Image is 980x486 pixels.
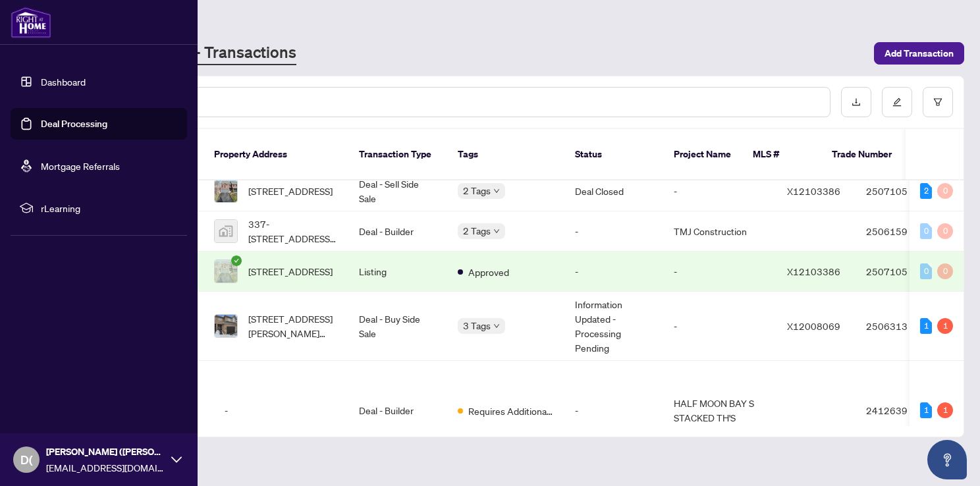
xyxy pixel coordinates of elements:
[821,129,913,180] th: Trade Number
[856,361,948,460] td: 2412639
[248,184,333,198] span: [STREET_ADDRESS]
[564,361,663,460] td: -
[231,256,242,266] span: check-circle
[920,318,932,334] div: 1
[41,201,178,215] span: rLearning
[852,97,861,107] span: download
[937,183,953,199] div: 0
[841,87,871,117] button: download
[225,403,228,418] span: -
[937,223,953,239] div: 0
[348,129,447,180] th: Transaction Type
[493,188,500,194] span: down
[920,263,932,279] div: 0
[348,211,447,252] td: Deal - Builder
[493,323,500,329] span: down
[447,129,564,180] th: Tags
[348,252,447,292] td: Listing
[920,402,932,418] div: 1
[468,404,554,418] span: Requires Additional Docs
[787,320,840,332] span: X12008069
[564,171,663,211] td: Deal Closed
[937,318,953,334] div: 1
[856,171,948,211] td: 2507105
[787,265,840,277] span: X12103386
[920,183,932,199] div: 2
[248,311,338,340] span: [STREET_ADDRESS][PERSON_NAME][PERSON_NAME]
[46,445,165,459] span: [PERSON_NAME] ([PERSON_NAME]
[564,211,663,252] td: -
[20,450,33,469] span: D(
[564,252,663,292] td: -
[882,87,912,117] button: edit
[564,292,663,361] td: Information Updated - Processing Pending
[937,263,953,279] div: 0
[663,252,776,292] td: -
[927,440,967,479] button: Open asap
[11,7,51,38] img: logo
[892,97,902,107] span: edit
[920,223,932,239] div: 0
[923,87,953,117] button: filter
[215,220,237,242] img: thumbnail-img
[663,171,776,211] td: -
[215,260,237,283] img: thumbnail-img
[248,217,338,246] span: 337-[STREET_ADDRESS][PERSON_NAME]
[215,180,237,202] img: thumbnail-img
[742,129,821,180] th: MLS #
[885,43,954,64] span: Add Transaction
[41,118,107,130] a: Deal Processing
[463,223,491,238] span: 2 Tags
[874,42,964,65] button: Add Transaction
[856,252,948,292] td: 2507105
[463,318,491,333] span: 3 Tags
[493,228,500,234] span: down
[663,292,776,361] td: -
[937,402,953,418] div: 1
[348,292,447,361] td: Deal - Buy Side Sale
[663,361,776,460] td: HALF MOON BAY S STACKED TH'S
[856,211,948,252] td: 2506159
[215,315,237,337] img: thumbnail-img
[348,171,447,211] td: Deal - Sell Side Sale
[787,185,840,197] span: X12103386
[204,129,348,180] th: Property Address
[663,129,742,180] th: Project Name
[564,129,663,180] th: Status
[463,183,491,198] span: 2 Tags
[248,264,333,279] span: [STREET_ADDRESS]
[41,76,86,88] a: Dashboard
[663,211,776,252] td: TMJ Construction
[46,460,165,475] span: [EMAIL_ADDRESS][DOMAIN_NAME]
[933,97,942,107] span: filter
[41,160,120,172] a: Mortgage Referrals
[468,265,509,279] span: Approved
[348,361,447,460] td: Deal - Builder
[856,292,948,361] td: 2506313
